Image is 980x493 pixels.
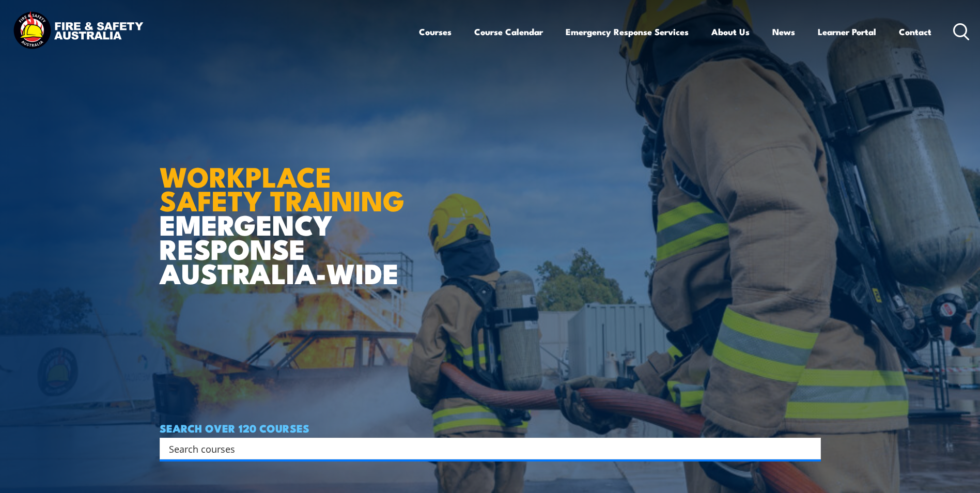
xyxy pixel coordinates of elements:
h4: SEARCH OVER 120 COURSES [160,422,821,434]
form: Search form [171,441,800,456]
a: Course Calendar [474,18,543,45]
a: News [772,18,795,45]
input: Search input [169,441,798,456]
strong: WORKPLACE SAFETY TRAINING [160,154,405,221]
a: Learner Portal [818,18,876,45]
a: About Us [711,18,750,45]
h1: EMERGENCY RESPONSE AUSTRALIA-WIDE [160,138,412,285]
button: Search magnifier button [803,441,817,456]
a: Courses [419,18,452,45]
a: Contact [899,18,931,45]
a: Emergency Response Services [566,18,689,45]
